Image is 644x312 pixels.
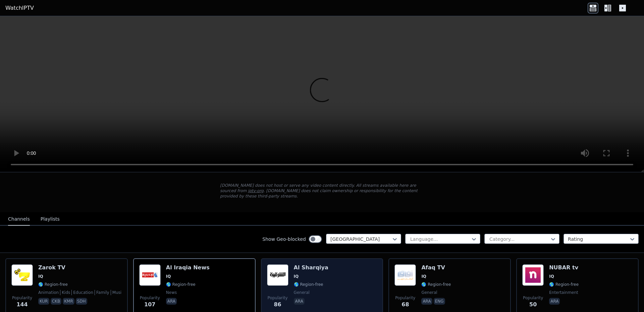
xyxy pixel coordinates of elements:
[12,295,32,301] span: Popularity
[294,264,328,271] h6: Al Sharqiya
[549,274,554,279] span: IQ
[522,264,544,286] img: NUBAR tv
[16,301,28,309] span: 144
[76,298,87,305] p: sdh
[38,282,68,287] span: 🌎 Region-free
[523,295,543,301] span: Popularity
[41,213,60,226] button: Playlists
[549,264,579,271] h6: NUBAR tv
[63,298,74,305] p: kmr
[71,290,93,295] span: education
[95,290,109,295] span: family
[268,295,288,301] span: Popularity
[166,298,177,305] p: ara
[421,274,426,279] span: IQ
[549,290,578,295] span: entertainment
[434,298,445,305] p: eng
[139,264,161,286] img: Al Iraqia News
[401,301,409,309] span: 68
[421,290,437,295] span: general
[111,290,124,295] span: music
[294,298,305,305] p: ara
[549,282,579,287] span: 🌎 Region-free
[248,188,264,193] a: iptv-org
[549,298,560,305] p: ara
[421,282,451,287] span: 🌎 Region-free
[166,290,177,295] span: news
[294,282,323,287] span: 🌎 Region-free
[529,301,537,309] span: 50
[421,264,451,271] h6: Afaq TV
[267,264,288,286] img: Al Sharqiya
[38,298,49,305] p: kur
[38,290,59,295] span: animation
[60,290,70,295] span: kids
[220,183,424,199] p: [DOMAIN_NAME] does not host or serve any video content directly. All streams available here are s...
[262,236,306,242] label: Show Geo-blocked
[166,282,196,287] span: 🌎 Region-free
[8,213,30,226] button: Channels
[38,274,43,279] span: IQ
[394,264,416,286] img: Afaq TV
[51,298,61,305] p: ckb
[140,295,160,301] span: Popularity
[144,301,155,309] span: 107
[166,264,210,271] h6: Al Iraqia News
[38,264,122,271] h6: Zarok TV
[294,274,299,279] span: IQ
[5,4,34,12] a: WatchIPTV
[395,295,415,301] span: Popularity
[274,301,281,309] span: 86
[421,298,432,305] p: ara
[294,290,310,295] span: general
[11,264,33,286] img: Zarok TV
[166,274,171,279] span: IQ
